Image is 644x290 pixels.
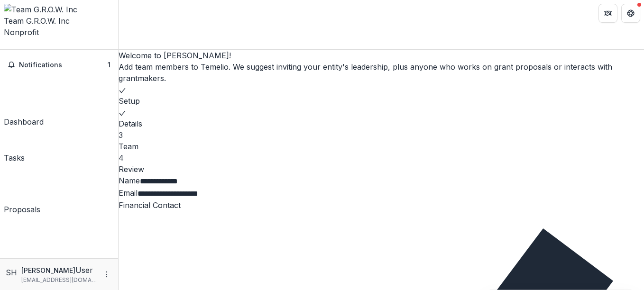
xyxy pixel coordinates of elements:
[4,116,44,127] div: Dashboard
[19,61,108,69] span: Notifications
[119,163,644,175] h3: Review
[6,267,18,278] div: Shanda Harris
[119,61,644,84] p: Add team members to Temelio. We suggest inviting your entity's leadership, plus anyone who works ...
[4,167,40,215] a: Proposals
[119,176,140,185] label: Name
[119,152,644,163] div: 4
[119,95,644,107] h3: Setup
[119,129,644,141] div: 3
[101,269,112,280] button: More
[108,61,110,69] span: 1
[4,15,114,27] div: Team G.R.O.W. Inc
[119,118,644,129] h3: Details
[119,141,644,152] h3: Team
[4,204,40,215] div: Proposals
[21,276,97,284] p: [EMAIL_ADDRESS][DOMAIN_NAME]
[621,4,640,23] button: Get Help
[4,4,114,15] img: Team G.R.O.W. Inc
[4,152,25,163] div: Tasks
[75,264,93,276] p: User
[21,265,75,275] p: [PERSON_NAME]
[4,57,114,72] button: Notifications1
[4,131,25,163] a: Tasks
[4,219,45,272] a: Documents
[119,200,181,210] span: Financial Contact
[4,76,44,127] a: Dashboard
[598,4,617,23] button: Partners
[119,84,644,175] div: Progress
[119,188,138,198] label: Email
[4,27,39,37] span: Nonprofit
[119,50,644,61] h2: Welcome to [PERSON_NAME]!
